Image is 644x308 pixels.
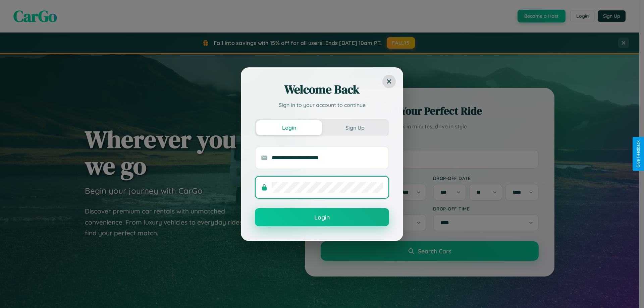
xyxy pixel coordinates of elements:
button: Login [256,120,322,135]
p: Sign in to your account to continue [255,101,389,109]
button: Login [255,208,389,226]
div: Give Feedback [636,140,641,168]
button: Sign Up [322,120,388,135]
h2: Welcome Back [255,81,389,98]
